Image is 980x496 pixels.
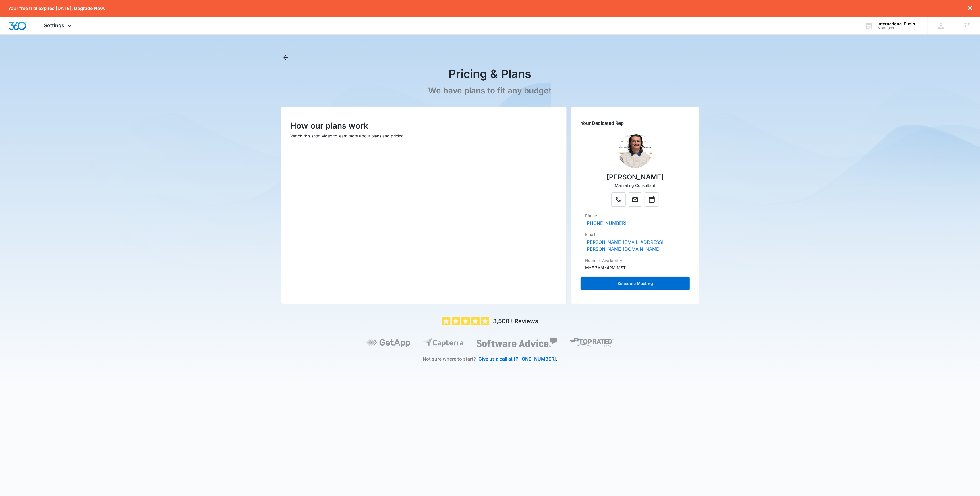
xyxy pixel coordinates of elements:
span: Settings [44,22,65,28]
img: Capterra [423,338,464,347]
button: dismiss this dialog [968,6,972,11]
dt: Phone [585,212,685,219]
div: Hours of AvailabilityM-F 7AM-4PM MST [581,255,689,273]
img: Top Rated Local [570,338,614,347]
div: account name [877,22,919,26]
button: Back [281,53,290,62]
button: Calendar [645,192,659,207]
iframe: How our plans work [291,145,557,295]
button: Schedule Meeting [581,277,689,290]
p: 3,500+ Reviews [493,317,538,325]
div: Phone[PHONE_NUMBER] [581,210,689,229]
div: account id [877,26,919,30]
a: [PHONE_NUMBER] [585,220,627,226]
p: We have plans to fit any budget [428,86,552,96]
img: Software Advice [477,338,557,347]
a: [PERSON_NAME][EMAIL_ADDRESS][PERSON_NAME][DOMAIN_NAME] [585,239,664,252]
p: [PERSON_NAME] [606,172,664,182]
dt: Hours of Availability [585,257,685,263]
p: M-F 7AM-4PM MST [585,265,626,271]
p: How our plans work [291,120,557,132]
a: Give us a call at [PHONE_NUMBER] [479,356,556,362]
p: Watch this short video to learn more about plans and pricing. [291,133,557,139]
img: GetApp [366,338,410,347]
h1: Pricing & Plans [449,67,531,81]
p: Not sure where to start? [423,355,476,362]
dt: Email [585,231,685,238]
p: Your free trial expires [DATE]. Upgrade Now. [8,6,105,11]
button: Mail [628,192,642,207]
div: Email[PERSON_NAME][EMAIL_ADDRESS][PERSON_NAME][DOMAIN_NAME] [581,229,689,255]
p: Your Dedicated Rep [581,120,689,127]
p: Marketing Consultant [615,182,655,188]
button: Phone [611,192,626,207]
img: Dominic Dakovich [618,133,652,168]
div: Settings [35,17,82,34]
p: . [479,355,557,362]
